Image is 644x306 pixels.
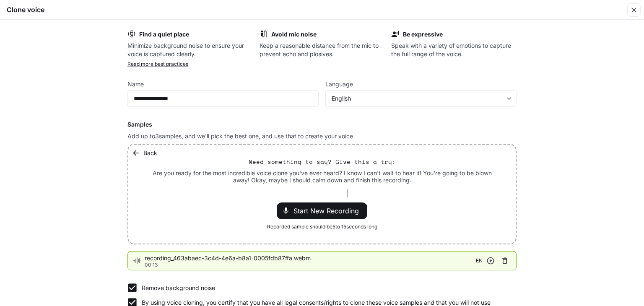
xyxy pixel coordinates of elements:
p: Need something to say? Give this a try: [249,158,396,166]
p: Speak with a variety of emotions to capture the full range of the voice. [391,41,517,58]
a: Read more best practices [127,61,188,67]
p: Remove background noise [142,284,215,292]
b: Be expressive [403,31,443,38]
p: Language [325,81,353,87]
h5: Clone voice [7,5,44,14]
h6: Samples [127,120,517,129]
span: recording_463abaec-3c4d-4e6a-b8a1-0005fdb87ffa.webm [145,254,476,262]
div: Start New Recording [277,202,367,219]
span: EN [476,257,483,265]
button: Back [130,145,161,161]
b: Avoid mic noise [271,31,317,38]
p: Add up to 3 samples, and we'll pick the best one, and use that to create your voice [127,132,517,140]
p: 00:13 [145,262,476,267]
p: Keep a reasonable distance from the mic to prevent echo and plosives. [260,41,385,58]
span: Start New Recording [293,206,364,216]
div: English [332,94,503,103]
p: Are you ready for the most incredible voice clone you've ever heard? I know I can't wait to hear ... [148,169,496,184]
p: Minimize background noise to ensure your voice is captured clearly. [127,41,253,58]
p: Name [127,81,144,87]
b: Find a quiet place [139,31,189,38]
div: English [326,94,516,103]
span: Recorded sample should be 5 to 15 seconds long [267,223,377,231]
